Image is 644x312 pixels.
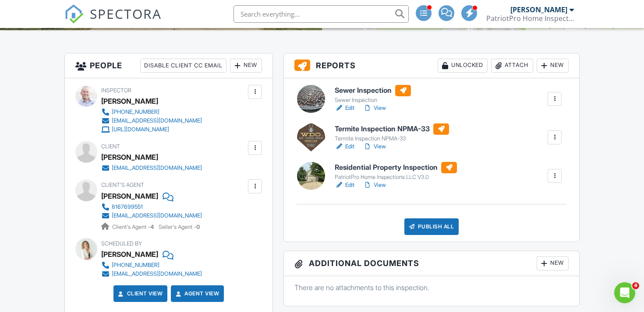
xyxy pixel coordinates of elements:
[234,5,409,23] input: Search everything...
[112,262,159,269] div: [PHONE_NUMBER]
[174,289,219,298] a: Agent View
[101,211,202,220] a: [EMAIL_ADDRESS][DOMAIN_NAME]
[101,261,202,270] a: [PHONE_NUMBER]
[510,5,567,14] div: [PERSON_NAME]
[196,224,200,230] strong: 0
[64,4,84,24] img: The Best Home Inspection Software - Spectora
[363,142,386,151] a: View
[491,59,533,73] div: Attach
[230,59,262,73] div: New
[284,53,579,78] h3: Reports
[438,59,488,73] div: Unlocked
[101,87,131,94] span: Inspector
[335,135,449,142] div: Termite Inspection NPMA-33
[335,123,449,143] a: Termite Inspection NPMA-33 Termite Inspection NPMA-33
[335,162,457,181] a: Residential Property Inspection PatriotPro Home Inspections LLC V3.0
[112,270,202,277] div: [EMAIL_ADDRESS][DOMAIN_NAME]
[101,270,202,278] a: [EMAIL_ADDRESS][DOMAIN_NAME]
[101,108,202,116] a: [PHONE_NUMBER]
[101,240,142,247] span: Scheduled By
[101,189,158,203] a: [PERSON_NAME]
[486,14,574,23] div: PatriotPro Home Inspections LLC
[335,104,354,112] a: Edit
[112,126,169,133] div: [URL][DOMAIN_NAME]
[112,109,159,116] div: [PHONE_NUMBER]
[101,143,120,150] span: Client
[363,104,386,112] a: View
[112,224,155,230] span: Client's Agent -
[101,125,202,134] a: [URL][DOMAIN_NAME]
[101,203,202,211] a: 8167699551
[335,123,449,135] h6: Termite Inspection NPMA-33
[335,174,457,181] div: PatriotPro Home Inspections LLC V3.0
[404,218,459,235] div: Publish All
[335,142,354,151] a: Edit
[159,224,200,230] span: Seller's Agent -
[117,289,163,298] a: Client View
[335,162,457,173] h6: Residential Property Inspection
[101,164,202,172] a: [EMAIL_ADDRESS][DOMAIN_NAME]
[90,4,162,23] span: SPECTORA
[64,12,162,30] a: SPECTORA
[335,181,354,189] a: Edit
[101,182,144,188] span: Client's Agent
[112,203,143,210] div: 8167699551
[537,256,569,270] div: New
[150,224,154,230] strong: 4
[112,117,202,124] div: [EMAIL_ADDRESS][DOMAIN_NAME]
[335,85,411,104] a: Sewer Inspection Sewer Inspection
[101,116,202,125] a: [EMAIL_ADDRESS][DOMAIN_NAME]
[294,283,569,292] p: There are no attachments to this inspection.
[537,59,569,73] div: New
[101,95,158,108] div: [PERSON_NAME]
[632,282,639,289] span: 4
[112,212,202,219] div: [EMAIL_ADDRESS][DOMAIN_NAME]
[335,97,411,104] div: Sewer Inspection
[101,248,158,261] div: [PERSON_NAME]
[614,282,635,303] iframe: Intercom live chat
[112,165,202,172] div: [EMAIL_ADDRESS][DOMAIN_NAME]
[284,251,579,276] h3: Additional Documents
[101,151,158,164] div: [PERSON_NAME]
[335,85,411,96] h6: Sewer Inspection
[65,53,272,78] h3: People
[363,181,386,189] a: View
[140,59,226,73] div: Disable Client CC Email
